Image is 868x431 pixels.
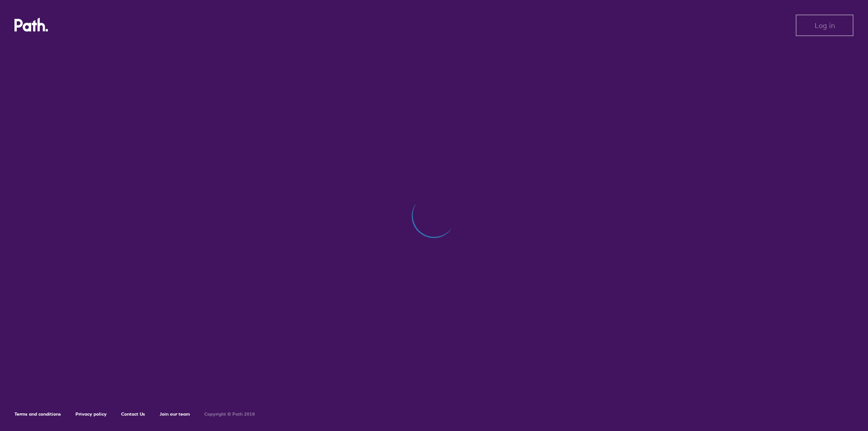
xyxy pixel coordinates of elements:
button: Log in [796,14,854,36]
a: Contact Us [121,411,145,417]
span: Log in [815,21,835,29]
h6: Copyright © Path 2018 [204,412,255,417]
a: Terms and conditions [14,411,61,417]
a: Privacy policy [75,411,107,417]
a: Join our team [160,411,190,417]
